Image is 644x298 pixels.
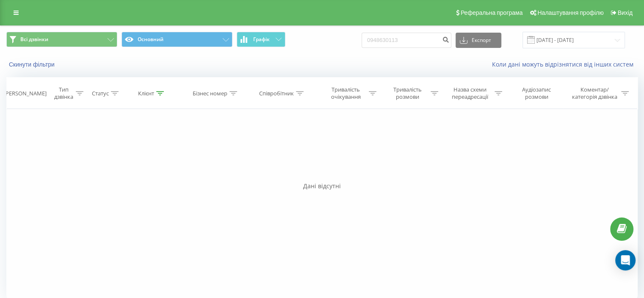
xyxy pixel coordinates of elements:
[6,61,59,68] button: Скинути фільтри
[492,60,638,68] a: Коли дані можуть відрізнятися вiд інших систем
[138,90,154,97] div: Клієнт
[253,36,270,42] span: Графік
[193,90,227,97] div: Бізнес номер
[122,32,232,47] button: Основний
[92,90,109,97] div: Статус
[456,33,501,48] button: Експорт
[448,86,492,100] div: Назва схеми переадресації
[618,9,633,16] span: Вихід
[569,86,619,100] div: Коментар/категорія дзвінка
[259,90,294,97] div: Співробітник
[512,86,561,100] div: Аудіозапис розмови
[362,33,451,48] input: Пошук за номером
[537,9,603,16] span: Налаштування профілю
[53,86,73,100] div: Тип дзвінка
[386,86,428,100] div: Тривалість розмови
[6,32,117,47] button: Всі дзвінки
[237,32,285,47] button: Графік
[6,182,638,190] div: Дані відсутні
[461,9,523,16] span: Реферальна програма
[615,250,636,270] div: Open Intercom Messenger
[325,86,367,100] div: Тривалість очікування
[4,90,47,97] div: [PERSON_NAME]
[20,36,48,43] span: Всі дзвінки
